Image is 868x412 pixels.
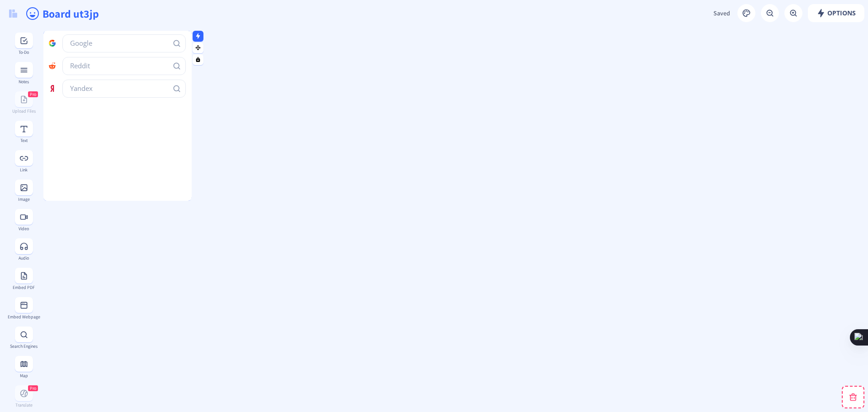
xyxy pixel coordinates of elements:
img: reddit.svg [49,62,56,69]
input: Reddit [62,57,186,75]
button: Options [808,4,864,22]
div: Notes [7,79,40,84]
nb-icon: Search Reddit [172,62,181,71]
input: Google [62,34,186,52]
span: Pro [30,385,36,391]
div: Image [7,197,40,202]
button: Search Google [168,34,186,52]
nb-icon: Search Yandex [172,84,181,93]
div: Map [7,373,40,378]
nb-icon: Search Google [172,39,181,48]
div: Link [7,167,40,172]
span: Options [816,9,856,17]
div: Embed PDF [7,285,40,290]
img: google.svg [49,40,56,47]
div: Text [7,138,40,143]
button: Search Yandex [168,80,186,98]
div: Video [7,226,40,231]
div: To-Do [7,50,40,55]
ion-icon: happy outline [25,6,40,21]
button: Search Reddit [168,57,186,75]
span: Saved [713,9,730,17]
div: Audio [7,256,40,260]
div: Search Engines [7,344,40,349]
input: Yandex [62,80,186,98]
img: logo.svg [9,9,17,18]
span: Pro [30,91,36,97]
img: yandex.svg [49,85,56,92]
div: Embed Webpage [7,314,40,319]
